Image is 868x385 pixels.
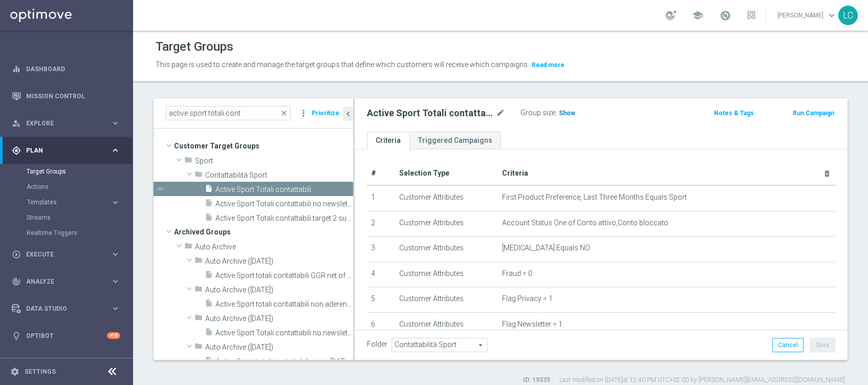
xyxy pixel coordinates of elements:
span: Flag Newsletter = 1 [502,320,562,329]
button: lightbulb Optibot +10 [11,332,121,340]
i: chevron_left [343,109,353,119]
input: Quick find group or folder [166,106,291,120]
button: play_circle_outline Execute keyboard_arrow_right [11,250,121,259]
i: keyboard_arrow_right [111,304,120,313]
div: person_search Explore keyboard_arrow_right [11,119,121,127]
button: Cancel [772,338,804,352]
div: Actions [27,179,132,195]
i: mode_edit [496,107,505,119]
td: Customer Attributes [395,211,498,237]
label: ID: 15535 [523,376,550,384]
i: track_changes [12,277,21,286]
a: Mission Control [26,82,120,110]
i: insert_drive_file [205,184,213,196]
div: Optibot [12,322,120,349]
i: keyboard_arrow_right [111,276,120,286]
div: gps_fixed Plan keyboard_arrow_right [11,146,121,155]
i: insert_drive_file [205,328,213,339]
span: Fraud = 0 [502,269,532,278]
div: Templates [27,195,132,210]
div: Data Studio [12,304,111,313]
a: Streams [27,213,106,222]
button: Prioritize [310,106,341,120]
td: 3 [367,237,395,262]
button: chevron_left [343,106,353,121]
span: Auto Archive (2024-11-14) [205,286,353,294]
i: more_vert [298,106,309,120]
button: Mission Control [11,92,121,100]
button: Run Campaign [792,108,835,119]
i: folder [184,242,192,253]
td: 5 [367,287,395,313]
span: Analyze [26,279,111,285]
i: keyboard_arrow_right [111,249,120,259]
div: Realtime Triggers [27,225,132,241]
span: Contattabilit&#xE0; Sport [205,171,353,180]
i: insert_drive_file [205,199,213,210]
div: Target Groups [27,164,132,179]
div: Dashboard [12,55,120,82]
span: Active Sport totali contattabili non aderenti aprile 2024_17.05.24 [215,300,353,309]
span: Plan [26,147,111,154]
a: Target Groups [27,167,106,176]
button: track_changes Analyze keyboard_arrow_right [11,277,121,286]
div: Mission Control [12,82,120,110]
span: Criteria [502,169,528,177]
i: folder [194,285,203,296]
i: folder [194,256,203,268]
i: folder [194,313,203,325]
div: Plan [12,146,111,155]
span: Active Sport Totali contattabili no newsletter GGR&#x2B; [215,200,353,208]
i: delete_forever [823,169,831,178]
td: Customer Attributes [395,287,498,313]
button: Data Studio keyboard_arrow_right [11,305,121,313]
span: This page is used to create and manage the target groups that define which customers will receive... [156,60,529,69]
span: Active Sport Totali contattabili target 2 superbolla [215,214,353,223]
button: Templates keyboard_arrow_right [27,198,121,206]
td: 4 [367,262,395,287]
div: Templates [27,199,111,205]
button: Save [810,338,835,352]
a: Dashboard [26,55,120,82]
span: Active Sport totali contattabili GGR net of bonus Sport M10 &gt;15 [215,271,353,280]
span: keyboard_arrow_down [826,10,837,21]
i: folder [194,342,203,354]
div: +10 [107,332,120,339]
i: settings [10,367,19,376]
i: insert_drive_file [205,213,213,225]
h2: Active Sport Totali contattabili [367,107,494,119]
div: LC [838,6,858,25]
button: Read more [531,59,566,71]
span: school [692,10,703,21]
span: Customer Target Groups [174,139,353,153]
i: folder [194,170,203,182]
a: [PERSON_NAME]keyboard_arrow_down [776,8,838,23]
span: Archived Groups [174,225,353,239]
i: play_circle_outline [12,250,21,259]
a: Actions [27,183,106,191]
td: Customer Attributes [395,262,498,287]
span: Explore [26,120,111,126]
button: equalizer Dashboard [11,65,121,73]
label: Last modified on [DATE] at 12:40 PM UTC+02:00 by [PERSON_NAME][EMAIL_ADDRESS][DOMAIN_NAME] [559,376,845,384]
span: close [280,109,288,117]
div: Explore [12,119,111,128]
span: Auto Archive (2024-05-08) [205,257,353,266]
td: Customer Attributes [395,312,498,338]
label: Folder [367,340,387,349]
span: Flag Privacy = 1 [502,294,553,303]
i: insert_drive_file [205,270,213,282]
a: Triggered Campaigns [409,132,501,149]
span: Sport [195,157,353,165]
span: [MEDICAL_DATA] Equals NO [502,244,590,252]
i: lightbulb [12,331,21,340]
span: Active Sport totali contattabili_snap 10.10.24_NO trial Virtual YTD [215,357,353,366]
td: 6 [367,312,395,338]
span: Active Sport Totali contattabili [215,185,353,194]
span: Account Status One of Conto attivo,Conto bloccato [502,219,668,227]
label: Group size [520,109,555,117]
